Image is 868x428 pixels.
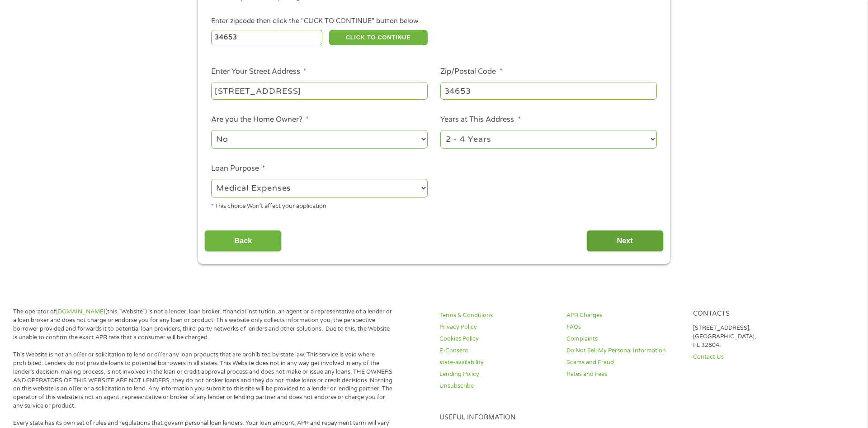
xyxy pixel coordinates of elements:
[566,358,682,367] a: Scams and Fraud
[440,115,520,125] label: Years at This Address
[439,311,555,320] a: Terms & Conditions
[204,230,282,252] input: Back
[566,311,682,320] a: APR Charges
[211,16,657,26] div: Enter zipcode then click the "CLICK TO CONTINUE" button below.
[586,230,664,252] input: Next
[439,382,555,390] a: Unsubscribe
[211,67,307,77] label: Enter Your Street Address
[56,308,105,315] a: [DOMAIN_NAME]
[693,324,809,350] p: [STREET_ADDRESS], [GEOGRAPHIC_DATA], FL 32804.
[566,346,682,355] a: Do Not Sell My Personal Information
[693,353,809,361] a: Contact Us
[566,370,682,379] a: Rates and Fees
[211,30,323,45] input: Enter Zipcode (e.g 01510)
[566,323,682,332] a: FAQs
[211,164,265,173] label: Loan Purpose
[439,414,809,422] h4: Useful Information
[329,30,428,45] button: CLICK TO CONTINUE
[13,351,393,410] p: This Website is not an offer or solicitation to lend or offer any loan products that are prohibit...
[211,199,428,211] div: * This choice Won’t affect your application
[439,358,555,367] a: state-availability
[13,308,393,342] p: The operator of (this “Website”) is not a lender, loan broker, financial institution, an agent or...
[439,335,555,343] a: Cookies Policy
[439,370,555,379] a: Lending Policy
[439,346,555,355] a: E-Consent
[211,82,428,99] input: 1 Main Street
[439,323,555,332] a: Privacy Policy
[566,335,682,343] a: Complaints
[211,115,309,125] label: Are you the Home Owner?
[693,310,809,318] h4: Contacts
[440,67,502,77] label: Zip/Postal Code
